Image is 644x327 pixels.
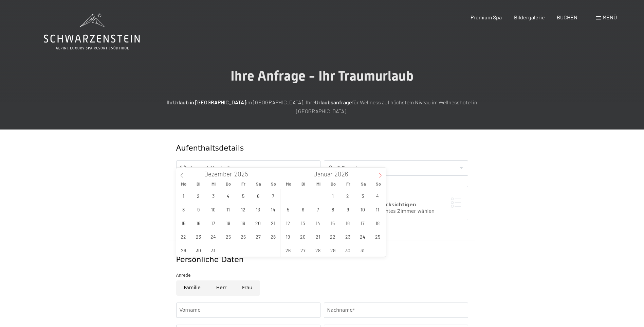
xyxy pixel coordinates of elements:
[341,182,356,186] span: Fr
[237,189,250,202] span: Dezember 5, 2025
[266,216,280,229] span: Dezember 21, 2025
[356,230,369,243] span: Januar 24, 2026
[371,230,384,243] span: Januar 25, 2026
[192,243,205,257] span: Dezember 30, 2025
[252,189,265,202] span: Dezember 6, 2025
[311,230,325,243] span: Januar 21, 2026
[296,182,311,186] span: Di
[221,182,236,186] span: Do
[281,230,295,243] span: Januar 19, 2026
[311,182,326,186] span: Mi
[281,203,295,216] span: Januar 5, 2026
[222,203,235,216] span: Dezember 11, 2025
[331,202,461,208] div: Zimmerwunsch berücksichtigen
[207,243,220,257] span: Dezember 31, 2025
[326,216,339,229] span: Januar 15, 2026
[176,255,468,265] div: Persönliche Daten
[356,189,369,202] span: Januar 3, 2026
[207,203,220,216] span: Dezember 10, 2025
[333,170,355,178] input: Year
[177,216,190,229] span: Dezember 15, 2025
[326,182,341,186] span: Do
[296,230,310,243] span: Januar 20, 2026
[371,189,384,202] span: Januar 4, 2026
[371,203,384,216] span: Januar 11, 2026
[356,182,371,186] span: Sa
[237,230,250,243] span: Dezember 26, 2025
[281,243,295,257] span: Januar 26, 2026
[315,99,352,105] strong: Urlaubsanfrage
[206,182,221,186] span: Mi
[471,14,502,20] a: Premium Spa
[356,216,369,229] span: Januar 17, 2026
[266,230,280,243] span: Dezember 28, 2025
[296,243,310,257] span: Januar 27, 2026
[266,189,280,202] span: Dezember 7, 2025
[603,14,617,20] span: Menü
[237,216,250,229] span: Dezember 19, 2025
[371,182,386,186] span: So
[231,68,413,84] span: Ihre Anfrage - Ihr Traumurlaub
[514,14,545,20] a: Bildergalerie
[207,230,220,243] span: Dezember 24, 2025
[314,171,333,177] span: Januar
[177,189,190,202] span: Dezember 1, 2025
[252,216,265,229] span: Dezember 20, 2025
[296,203,310,216] span: Januar 6, 2026
[152,98,492,115] p: Ihr im [GEOGRAPHIC_DATA]. Ihre für Wellness auf höchstem Niveau im Wellnesshotel in [GEOGRAPHIC_D...
[177,243,190,257] span: Dezember 29, 2025
[326,203,339,216] span: Januar 8, 2026
[341,203,354,216] span: Januar 9, 2026
[356,243,369,257] span: Januar 31, 2026
[222,189,235,202] span: Dezember 4, 2025
[296,216,310,229] span: Januar 13, 2026
[281,216,295,229] span: Januar 12, 2026
[192,203,205,216] span: Dezember 9, 2025
[176,143,419,154] div: Aufenthaltsdetails
[176,182,191,186] span: Mo
[191,182,206,186] span: Di
[192,189,205,202] span: Dezember 2, 2025
[252,203,265,216] span: Dezember 13, 2025
[176,272,468,279] div: Anrede
[341,189,354,202] span: Januar 2, 2026
[222,230,235,243] span: Dezember 25, 2025
[311,243,325,257] span: Januar 28, 2026
[371,216,384,229] span: Januar 18, 2026
[331,208,461,215] div: Ich möchte ein bestimmtes Zimmer wählen
[341,243,354,257] span: Januar 30, 2026
[177,230,190,243] span: Dezember 22, 2025
[173,99,246,105] strong: Urlaub in [GEOGRAPHIC_DATA]
[204,171,232,177] span: Dezember
[207,216,220,229] span: Dezember 17, 2025
[341,216,354,229] span: Januar 16, 2026
[326,230,339,243] span: Januar 22, 2026
[341,230,354,243] span: Januar 23, 2026
[192,230,205,243] span: Dezember 23, 2025
[326,243,339,257] span: Januar 29, 2026
[311,203,325,216] span: Januar 7, 2026
[236,182,251,186] span: Fr
[252,230,265,243] span: Dezember 27, 2025
[222,216,235,229] span: Dezember 18, 2025
[326,189,339,202] span: Januar 1, 2026
[232,170,255,178] input: Year
[251,182,266,186] span: Sa
[557,14,577,20] a: BUCHEN
[237,203,250,216] span: Dezember 12, 2025
[281,182,296,186] span: Mo
[207,189,220,202] span: Dezember 3, 2025
[266,203,280,216] span: Dezember 14, 2025
[311,216,325,229] span: Januar 14, 2026
[177,203,190,216] span: Dezember 8, 2025
[266,182,281,186] span: So
[356,203,369,216] span: Januar 10, 2026
[192,216,205,229] span: Dezember 16, 2025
